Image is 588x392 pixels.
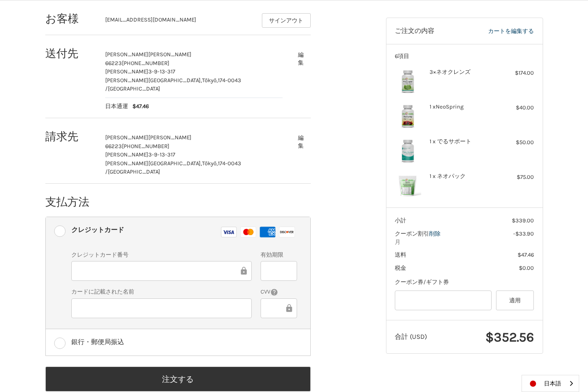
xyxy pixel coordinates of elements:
[45,12,97,25] h2: お客様
[519,265,534,271] span: $0.00
[512,217,534,224] span: $339.00
[522,375,579,392] a: 日本語
[262,13,311,28] button: サインアウト
[105,60,122,66] span: 66223
[459,27,534,36] a: カートを編集する
[105,160,202,167] span: [PERSON_NAME][GEOGRAPHIC_DATA],
[395,290,492,310] input: Gift Certificate or Coupon Code
[71,223,124,237] div: クレジットカード
[108,168,160,175] span: [GEOGRAPHIC_DATA]
[122,143,169,149] span: [PHONE_NUMBER]
[522,375,579,392] div: Language
[499,69,534,77] div: $174.00
[105,15,253,28] div: [EMAIL_ADDRESS][DOMAIN_NAME]
[77,266,239,276] iframe: セキュア・クレジットカード・フレーム - クレジットカード番号
[395,265,406,271] span: 税金
[105,68,175,75] span: [PERSON_NAME]3-9-13-317
[429,230,441,237] a: 削除
[45,195,97,209] h2: 支払方法
[45,367,311,392] button: 注文する
[499,103,534,112] div: $40.00
[485,329,534,345] span: $352.56
[105,102,128,111] span: 日本通運
[430,138,497,145] h4: 1 x でるサポート
[395,238,534,247] span: 月
[430,103,497,110] h4: 1 x NeoSpring
[45,47,97,60] h2: 送付先
[395,217,406,224] span: 小計
[202,160,218,167] span: Tōkyō,
[499,138,534,147] div: $50.00
[148,134,191,141] span: [PERSON_NAME]
[430,69,497,76] h4: 3×ネオクレンズ
[430,173,497,180] h4: 1 x ネオパック
[105,143,122,149] span: 66223
[105,51,148,58] span: [PERSON_NAME]
[496,290,534,310] button: 適用
[122,60,169,66] span: [PHONE_NUMBER]
[71,250,252,259] label: クレジットカード番号
[395,27,459,36] h3: ご注文の内容
[71,287,252,296] label: カードに記載された名前
[395,333,427,341] span: 合計 (USD)
[105,77,202,83] span: [PERSON_NAME][GEOGRAPHIC_DATA],
[522,375,579,392] aside: Language selected: 日本語
[499,173,534,181] div: $75.00
[395,230,429,237] span: クーポン割引
[202,77,218,83] span: Tōkyō,
[108,85,160,92] span: [GEOGRAPHIC_DATA]
[395,53,534,60] h3: 6項目
[261,250,297,259] label: 有効期限
[105,134,148,141] span: [PERSON_NAME]
[518,251,534,258] span: $47.46
[267,266,291,276] iframe: セキュア・クレジットカード・フレーム - 有効期限
[395,251,406,258] span: 送料
[267,303,284,313] iframe: 安全なクレジットカードフレーム - CVV
[105,151,175,158] span: [PERSON_NAME]3-9-13-317
[291,48,311,69] button: 編集
[77,303,246,313] iframe: セキュア・クレジットカード・フレーム - カード所有者名
[148,51,191,58] span: [PERSON_NAME]
[291,131,311,152] button: 編集
[45,130,97,143] h2: 請求先
[128,102,149,111] span: $47.46
[261,287,297,296] label: CVV
[513,230,534,237] span: -$33.90
[395,278,534,287] div: クーポン券/ギフト券
[71,335,124,349] div: 銀行・郵便局振込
